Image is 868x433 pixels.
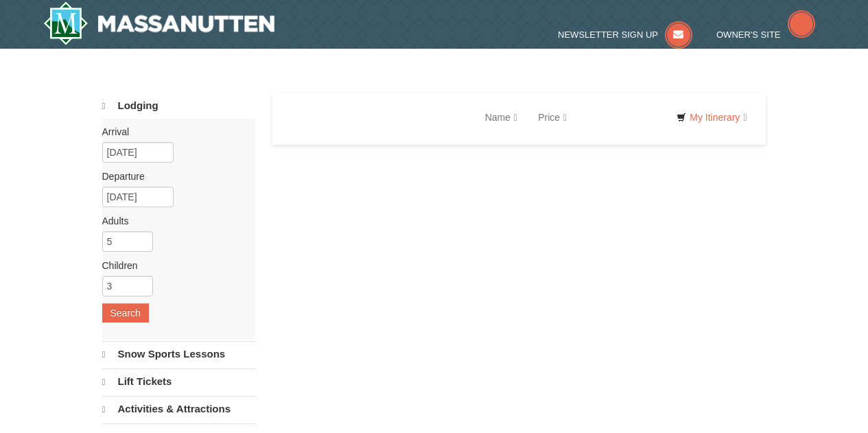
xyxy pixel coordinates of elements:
button: Search [102,303,149,323]
a: Snow Sports Lessons [102,341,255,367]
a: Massanutten Resort [43,1,275,45]
label: Adults [102,214,245,228]
a: Activities & Attractions [102,396,255,422]
a: Newsletter Sign Up [558,30,692,40]
span: Owner's Site [716,30,781,40]
a: Lodging [102,93,255,119]
label: Arrival [102,125,245,139]
a: Owner's Site [716,30,815,40]
a: Lift Tickets [102,368,255,395]
label: Children [102,259,245,272]
a: My Itinerary [668,107,755,128]
span: Newsletter Sign Up [558,30,658,40]
img: Massanutten Resort Logo [43,1,275,45]
label: Departure [102,169,245,183]
a: Name [475,104,528,131]
a: Price [528,104,577,131]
